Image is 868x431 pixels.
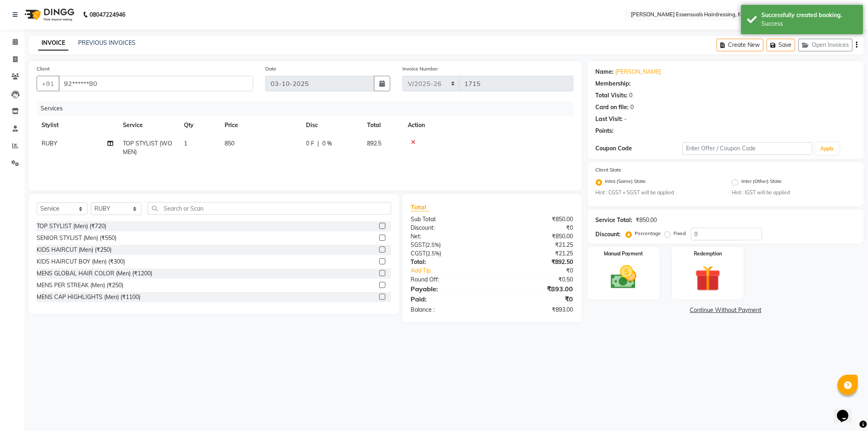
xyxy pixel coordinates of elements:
[507,266,579,275] div: ₹0
[492,215,579,224] div: ₹850.00
[317,139,319,148] span: |
[492,258,579,266] div: ₹892.50
[404,215,492,224] div: Sub Total:
[604,250,643,257] label: Manual Payment
[184,140,187,147] span: 1
[404,241,492,249] div: ( )
[402,65,438,73] label: Invoice Number
[606,178,646,187] label: Intra (Same) State
[492,306,579,314] div: ₹893.00
[834,398,860,423] iframe: chat widget
[225,140,234,147] span: 850
[265,65,276,73] label: Date
[37,65,50,73] label: Client
[367,140,381,147] span: 892.5
[59,76,253,91] input: Search by Name/Mobile/Email/Code
[90,3,125,26] b: 08047224946
[362,116,403,134] th: Total
[589,306,862,314] a: Continue Without Payment
[411,250,426,257] span: CGST
[616,68,661,76] a: [PERSON_NAME]
[635,230,661,237] label: Percentage
[21,3,77,26] img: logo
[596,216,633,224] div: Service Total:
[37,234,116,242] div: SENIOR STYLIST (Men) (₹550)
[625,115,627,123] div: -
[38,36,68,51] a: INVOICE
[37,246,112,254] div: KIDS HAIRCUT (Men) (₹250)
[427,250,439,257] span: 2.5%
[123,140,172,156] span: TOP STYLIST (WOMEN)
[596,230,621,239] div: Discount:
[761,20,857,28] div: Success
[404,275,492,284] div: Round Off:
[674,230,686,237] label: Fixed
[492,294,579,304] div: ₹0
[404,249,492,258] div: ( )
[37,281,123,290] div: MENS PER STREAK (Men) (₹250)
[596,68,614,76] div: Name:
[37,293,140,301] div: MENS CAP HIGHLIGHTS (Men) (₹1100)
[798,39,853,51] button: Open Invoices
[694,250,722,257] label: Redemption
[220,116,301,134] th: Price
[403,116,573,134] th: Action
[404,284,492,294] div: Payable:
[492,275,579,284] div: ₹0.50
[603,262,645,292] img: _cash.svg
[322,139,332,148] span: 0 %
[492,232,579,241] div: ₹850.00
[761,11,857,20] div: Successfully created booking.
[404,266,507,275] a: Add Tip
[427,242,439,248] span: 2.5%
[767,39,795,51] button: Save
[732,189,856,196] small: Hint : IGST will be applied
[148,202,391,215] input: Search or Scan
[404,294,492,304] div: Paid:
[492,249,579,258] div: ₹21.25
[37,222,106,231] div: TOP STYLIST (Men) (₹720)
[596,144,682,153] div: Coupon Code
[179,116,220,134] th: Qty
[118,116,179,134] th: Service
[596,115,623,123] div: Last Visit:
[596,189,720,196] small: Hint : CGST + SGST will be applied
[630,91,633,100] div: 0
[596,127,614,135] div: Points:
[301,116,362,134] th: Disc
[42,140,57,147] span: RUBY
[631,103,634,112] div: 0
[816,143,839,155] button: Apply
[37,101,579,116] div: Services
[37,116,118,134] th: Stylist
[687,262,729,295] img: _gift.svg
[404,306,492,314] div: Balance :
[492,284,579,294] div: ₹893.00
[596,103,629,112] div: Card on file:
[411,203,429,211] span: Total
[596,91,628,100] div: Total Visits:
[636,216,657,224] div: ₹850.00
[411,241,425,248] span: SGST
[404,232,492,241] div: Net:
[741,178,782,187] label: Inter (Other) State
[492,241,579,249] div: ₹21.25
[404,258,492,266] div: Total:
[596,79,631,88] div: Membership:
[78,39,136,46] a: PREVIOUS INVOICES
[492,224,579,232] div: ₹0
[717,39,763,51] button: Create New
[404,224,492,232] div: Discount:
[306,139,314,148] span: 0 F
[682,142,813,155] input: Enter Offer / Coupon Code
[37,76,59,91] button: +91
[37,269,152,278] div: MENS GLOBAL HAIR COLOR (Men) (₹1200)
[37,257,125,266] div: KIDS HAIRCUT BOY (Men) (₹300)
[596,166,622,174] label: Client State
